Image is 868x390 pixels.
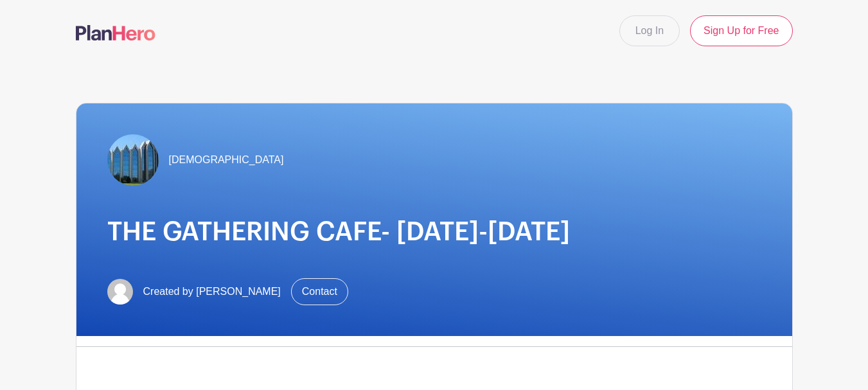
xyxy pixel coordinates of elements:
h1: THE GATHERING CAFE- [DATE]-[DATE] [107,217,761,247]
span: Created by [PERSON_NAME] [143,284,281,299]
span: [DEMOGRAPHIC_DATA] [169,152,284,168]
img: logo-507f7623f17ff9eddc593b1ce0a138ce2505c220e1c5a4e2b4648c50719b7d32.svg [76,25,155,40]
a: Log In [619,15,680,46]
a: Contact [291,278,348,305]
img: TheGathering.jpeg [107,134,159,186]
img: default-ce2991bfa6775e67f084385cd625a349d9dcbb7a52a09fb2fda1e96e2d18dcdb.png [107,279,133,305]
a: Sign Up for Free [690,15,792,46]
